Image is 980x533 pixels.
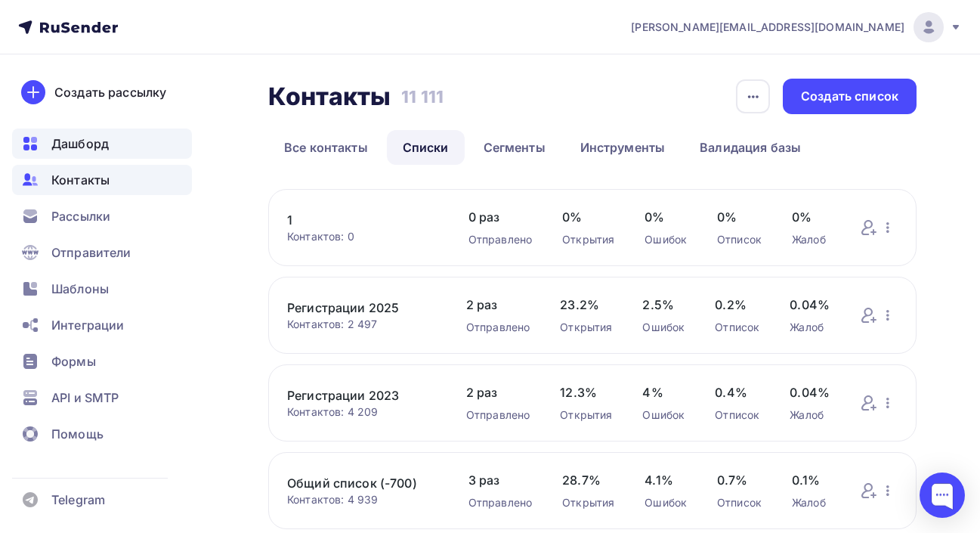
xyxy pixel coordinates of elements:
div: Отправлено [468,495,532,510]
div: Отправлено [466,407,530,423]
span: 0.1% [792,471,830,489]
div: Открытия [562,232,614,247]
a: Шаблоны [12,274,192,304]
a: 1 [287,211,438,229]
div: Отправлено [468,232,532,247]
span: 0 раз [468,208,532,226]
span: API и SMTP [51,389,119,407]
span: Рассылки [51,207,110,225]
a: Формы [12,346,192,377]
a: Все контакты [268,130,384,165]
span: 0% [645,208,687,226]
span: Помощь [51,425,104,443]
span: 0.4% [715,383,759,401]
span: Интеграции [51,316,124,334]
span: 28.7% [562,471,614,489]
div: Отписок [717,232,762,247]
a: Валидация базы [684,130,817,165]
span: Контакты [51,171,110,189]
h2: Контакты [268,82,391,112]
div: Контактов: 4 209 [287,404,436,420]
span: 0.2% [715,296,759,314]
div: Контактов: 4 939 [287,492,438,507]
div: Отписок [715,320,759,335]
span: [PERSON_NAME][EMAIL_ADDRESS][DOMAIN_NAME] [631,20,904,35]
span: Формы [51,352,96,370]
a: Регистрации 2025 [287,299,436,317]
a: Общий список (-700) [287,474,438,492]
span: Отправители [51,243,131,262]
span: 0% [792,208,830,226]
div: Открытия [562,495,614,510]
a: Контакты [12,165,192,195]
a: Рассылки [12,201,192,231]
div: Ошибок [645,495,687,510]
div: Создать рассылку [54,83,166,101]
a: Списки [387,130,465,165]
span: 2.5% [642,296,685,314]
span: 3 раз [468,471,532,489]
span: 4.1% [645,471,687,489]
a: Регистрации 2023 [287,386,436,404]
h3: 11 111 [401,86,444,107]
div: Отправлено [466,320,530,335]
a: [PERSON_NAME][EMAIL_ADDRESS][DOMAIN_NAME] [631,12,962,42]
div: Жалоб [792,232,830,247]
div: Ошибок [645,232,687,247]
span: 2 раз [466,383,530,401]
div: Открытия [560,320,612,335]
div: Отписок [717,495,762,510]
div: Создать список [801,88,898,105]
div: Жалоб [792,495,830,510]
div: Контактов: 2 497 [287,317,436,332]
div: Жалоб [790,320,830,335]
div: Ошибок [642,407,685,423]
span: 0% [562,208,614,226]
div: Открытия [560,407,612,423]
a: Дашборд [12,129,192,159]
div: Жалоб [790,407,830,423]
div: Отписок [715,407,759,423]
a: Инструменты [564,130,682,165]
span: 0.04% [790,383,830,401]
a: Сегменты [468,130,561,165]
a: Отправители [12,237,192,268]
span: 23.2% [560,296,612,314]
span: 2 раз [466,296,530,314]
span: Шаблоны [51,280,109,298]
div: Контактов: 0 [287,229,438,244]
span: 0.04% [790,296,830,314]
span: 0.7% [717,471,762,489]
span: 4% [642,383,685,401]
span: 12.3% [560,383,612,401]
div: Ошибок [642,320,685,335]
span: Telegram [51,491,105,509]
span: 0% [717,208,762,226]
span: Дашборд [51,135,109,153]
